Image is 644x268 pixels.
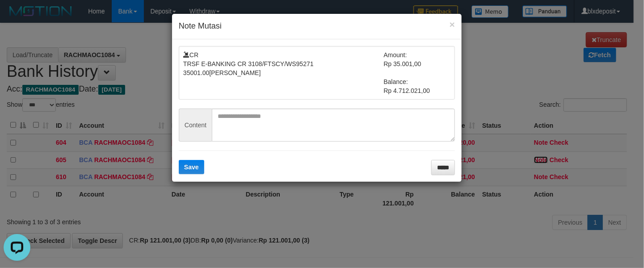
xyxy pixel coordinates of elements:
[179,21,455,32] h4: Note Mutasi
[384,50,451,95] td: Amount: Rp 35.001,00 Balance: Rp 4.712.021,00
[179,109,212,142] span: Content
[179,160,204,174] button: Save
[184,163,199,171] span: Save
[450,20,455,29] button: ×
[183,50,384,95] td: CR TRSF E-BANKING CR 3108/FTSCY/WS95271 35001.00[PERSON_NAME]
[4,4,30,30] button: Open LiveChat chat widget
